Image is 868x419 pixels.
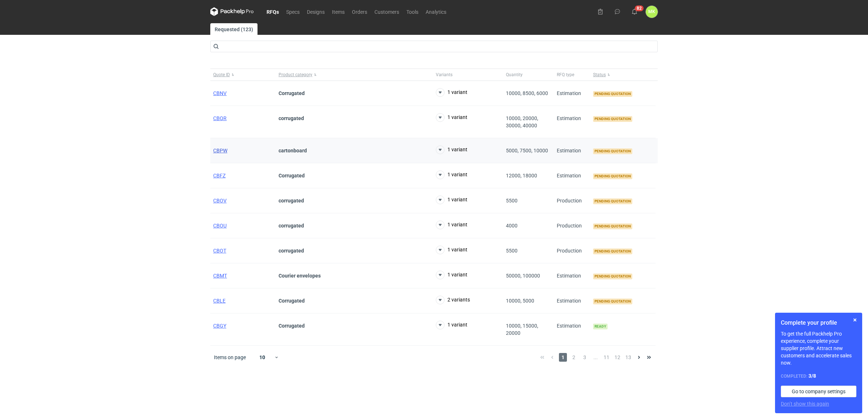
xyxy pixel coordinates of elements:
span: 10000, 8500, 6000 [506,90,548,96]
span: Pending quotation [593,223,632,229]
a: CBNV [213,90,227,96]
span: 10000, 20000, 30000, 40000 [506,115,538,128]
span: 10000, 15000, 20000 [506,323,538,336]
strong: Corrugated [279,298,305,304]
button: Don’t show this again [781,400,829,407]
button: 1 variant [436,196,467,204]
span: Pending quotation [593,299,632,304]
span: RFQ type [557,72,574,78]
a: CBMT [213,273,227,279]
a: CBPW [213,148,227,153]
div: Completed: [781,372,856,380]
button: 1 variant [436,113,467,122]
button: 82 [629,6,640,17]
span: Pending quotation [593,173,632,179]
span: 1 [559,353,567,362]
button: 1 variant [436,321,467,329]
a: Specs [283,7,303,16]
span: 12 [613,353,621,362]
span: Pending quotation [593,198,632,204]
strong: Corrugated [279,323,305,329]
div: Estimation [554,138,590,163]
div: Martyna Kasperska [646,6,658,18]
div: Production [554,213,590,238]
strong: corrugated [279,198,304,204]
strong: Corrugated [279,90,305,96]
strong: Corrugated [279,173,305,178]
a: RFQs [263,7,283,16]
a: Items [328,7,348,16]
strong: corrugated [279,248,304,254]
span: Status [593,72,606,78]
span: Quote ID [213,72,230,78]
span: 11 [603,353,611,362]
button: Quote ID [210,69,276,81]
a: Go to company settings [781,386,856,397]
button: 1 variant [436,271,467,279]
span: ... [592,353,600,362]
div: Estimation [554,163,590,188]
span: 4000 [506,223,518,229]
button: 1 variant [436,171,467,179]
div: 10 [251,352,274,362]
span: Pending quotation [593,274,632,279]
span: 2 [570,353,578,362]
button: Product category [276,69,433,81]
button: Skip for now [851,316,859,324]
a: Analytics [422,7,450,16]
span: Pending quotation [593,116,632,122]
span: Product category [279,72,312,78]
button: 2 variants [436,296,470,304]
p: To get the full Packhelp Pro experience, complete your supplier profile. Attract new customers an... [781,330,856,366]
svg: Packhelp Pro [210,7,254,16]
div: Estimation [554,81,590,106]
span: 50000, 100000 [506,273,540,279]
span: CBGY [213,323,226,329]
span: Variants [436,72,453,78]
a: Orders [348,7,371,16]
button: 1 variant [436,88,467,97]
strong: Courier envelopes [279,273,321,279]
h1: Complete your profile [781,319,856,327]
span: Pending quotation [593,91,632,97]
a: CBQR [213,115,227,121]
a: Designs [303,7,328,16]
strong: corrugated [279,115,304,121]
button: 1 variant [436,145,467,154]
a: CBOU [213,223,227,229]
a: CBFZ [213,173,226,178]
a: CBLE [213,298,226,304]
div: Production [554,188,590,213]
div: Estimation [554,313,590,346]
div: Production [554,238,590,263]
button: 1 variant [436,221,467,229]
span: Pending quotation [593,248,632,254]
span: 10000, 5000 [506,298,534,304]
span: 5500 [506,248,518,254]
span: 5500 [506,198,518,204]
a: Customers [371,7,403,16]
button: MK [646,6,658,18]
span: Pending quotation [593,148,632,154]
strong: corrugated [279,223,304,229]
a: CBOT [213,248,226,254]
span: 5000, 7500, 10000 [506,148,548,153]
span: Quantity [506,72,523,78]
a: CBOV [213,198,227,204]
span: Ready [593,324,608,329]
a: Tools [403,7,422,16]
button: 1 variant [436,246,467,254]
strong: 3 / 8 [808,373,816,379]
div: Estimation [554,288,590,313]
strong: cartonboard [279,148,307,153]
